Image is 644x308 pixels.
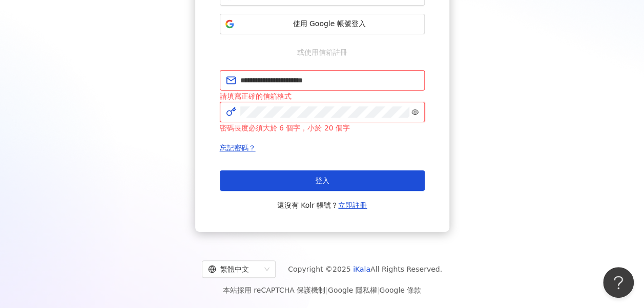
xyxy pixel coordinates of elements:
[239,19,420,29] span: 使用 Google 帳號登入
[315,177,329,185] span: 登入
[220,144,256,152] a: 忘記密碼？
[411,108,419,116] span: eye
[223,284,421,296] span: 本站採用 reCAPTCHA 保護機制
[603,267,634,298] iframe: Help Scout Beacon - Open
[208,261,260,277] div: 繁體中文
[353,265,370,273] a: iKala
[290,47,355,58] span: 或使用信箱註冊
[220,91,425,102] div: 請填寫正確的信箱格式
[379,286,421,294] a: Google 條款
[277,199,367,211] span: 還沒有 Kolr 帳號？
[220,122,425,134] div: 密碼長度必須大於 6 個字，小於 20 個字
[220,170,425,191] button: 登入
[377,286,380,294] span: |
[288,263,442,275] span: Copyright © 2025 All Rights Reserved.
[220,14,425,34] button: 使用 Google 帳號登入
[325,286,328,294] span: |
[328,286,377,294] a: Google 隱私權
[338,201,367,209] a: 立即註冊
